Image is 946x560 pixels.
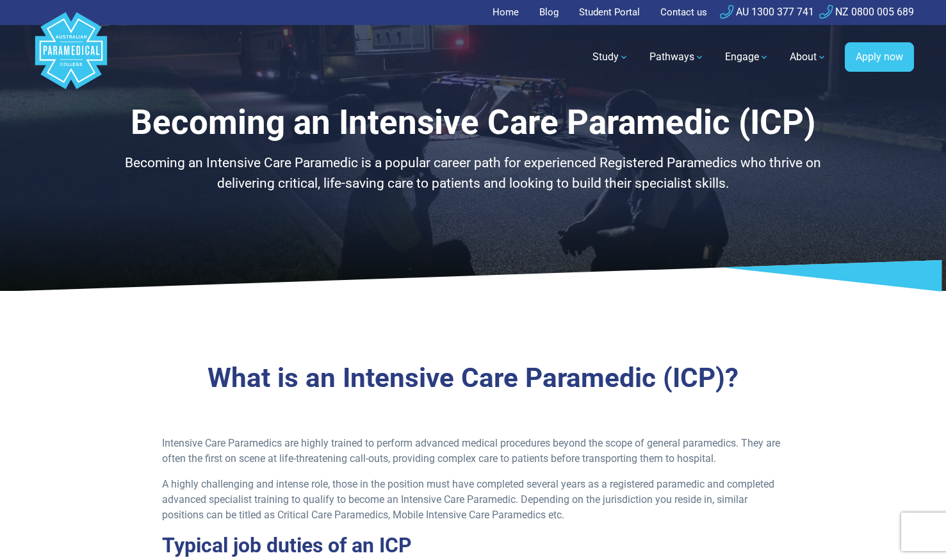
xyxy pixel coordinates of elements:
p: Becoming an Intensive Care Paramedic is a popular career path for experienced Registered Paramedi... [99,153,848,194]
h1: Becoming an Intensive Care Paramedic (ICP) [99,103,848,143]
h3: What is an Intensive Care Paramedic (ICP)? [99,362,848,395]
a: About [782,39,835,75]
a: Study [585,39,637,75]
h2: Typical job duties of an ICP [162,533,784,557]
p: Intensive Care Paramedics are highly trained to perform advanced medical procedures beyond the sc... [162,436,784,466]
a: Engage [717,39,777,75]
a: Apply now [845,42,914,72]
a: NZ 0800 005 689 [819,6,914,18]
p: A highly challenging and intense role, those in the position must have completed several years as... [162,477,784,523]
a: AU 1300 377 741 [720,6,814,18]
a: Australian Paramedical College [33,25,110,90]
a: Pathways [642,39,712,75]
